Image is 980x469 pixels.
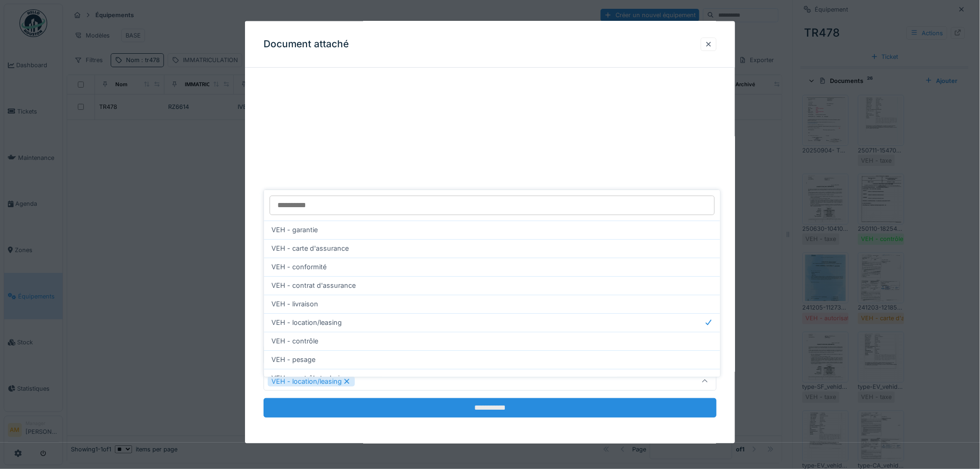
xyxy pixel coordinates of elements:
span: VEH - pesage [271,355,315,365]
span: VEH - conformité [271,262,327,272]
span: VEH - contrôle [271,336,318,346]
span: VEH - garantie [271,225,318,235]
div: VEH - location/leasing [268,376,355,387]
span: VEH - carte d'assurance [271,243,349,254]
h3: Document attaché [264,38,349,50]
span: VEH - location/leasing [271,317,342,328]
span: VEH - contrôle technique [271,373,352,383]
span: VEH - livraison [271,299,318,309]
span: VEH - contrat d'assurance [271,280,356,291]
